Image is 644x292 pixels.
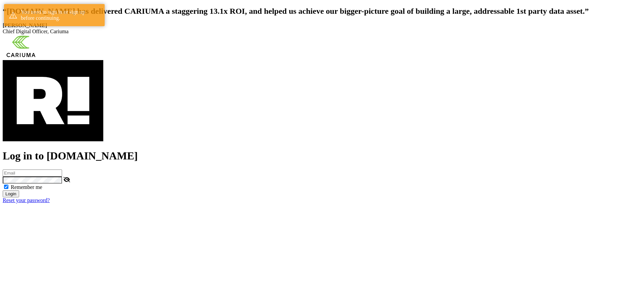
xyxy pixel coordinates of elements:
label: Remember me [11,184,42,190]
a: Reset your password? [3,197,50,203]
strong: [PERSON_NAME] [3,22,47,28]
h2: “[DOMAIN_NAME] has delivered CARIUMA a staggering 13.1x ROI, and helped us achieve our bigger-pic... [3,7,641,16]
img: Cariuma [3,35,39,59]
h1: Log in to [DOMAIN_NAME] [3,150,641,162]
input: Email [3,169,62,177]
span: Chief Digital Officer, Cariuma [3,29,68,34]
img: Retention.com [3,60,103,141]
button: Login [3,190,19,197]
div: You need to sign in or sign up before continuing. [21,9,100,21]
